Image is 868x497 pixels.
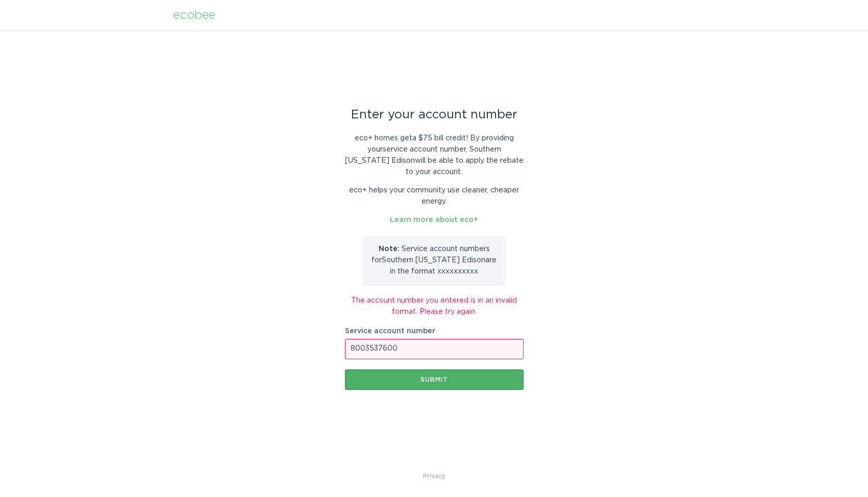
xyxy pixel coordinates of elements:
[345,185,524,207] p: eco+ helps your community use cleaner, cheaper energy.
[345,369,524,390] button: Submit
[390,216,478,223] a: Learn more about eco+
[345,328,524,335] label: Service account number
[345,295,524,317] div: The account number you entered is in an invalid format. Please try again.
[350,377,518,383] div: Submit
[379,245,400,253] strong: Note:
[345,133,524,178] p: eco+ homes get a $75 bill credit ! By providing your service account number , Southern [US_STATE]...
[423,470,445,482] a: Privacy Policy & Terms of Use
[370,243,498,277] p: Service account number s for Southern [US_STATE] Edison are in the format xxxxxxxxxx
[345,109,524,120] div: Enter your account number
[173,10,215,21] div: ecobee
